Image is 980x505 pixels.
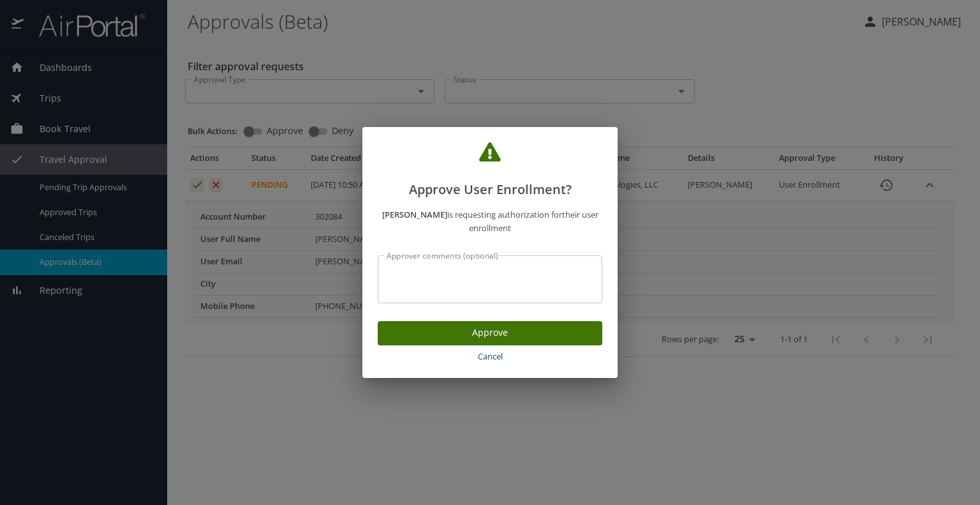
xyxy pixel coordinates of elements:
[378,208,602,235] p: is requesting authorization for their user enrollment
[383,349,597,364] span: Cancel
[378,345,602,368] button: Cancel
[382,209,447,220] strong: [PERSON_NAME]
[378,142,602,200] h2: Approve User Enrollment?
[388,325,592,341] span: Approve
[378,321,602,346] button: Approve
